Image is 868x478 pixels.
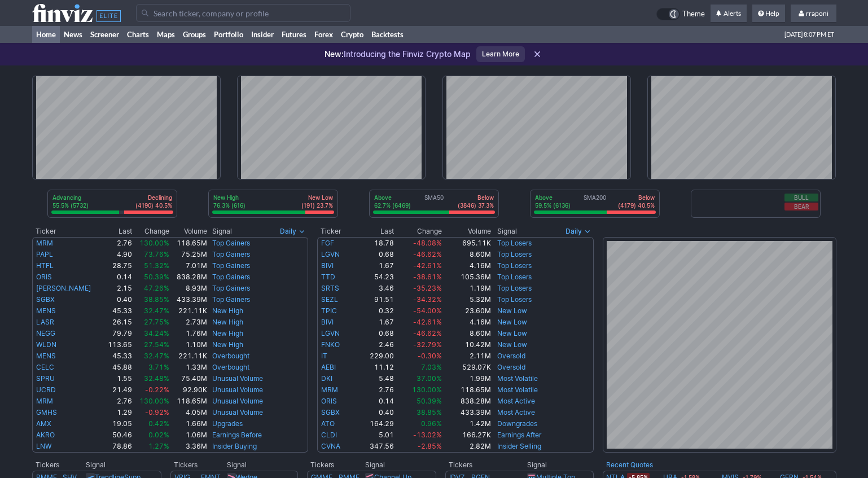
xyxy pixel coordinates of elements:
[144,306,169,315] span: 32.47%
[413,340,442,349] span: -32.79%
[212,261,250,270] a: Top Gainers
[144,250,169,258] span: 73.76%
[497,363,525,371] a: Oversold
[442,339,492,350] td: 10.42M
[413,295,442,304] span: -34.32%
[144,340,169,349] span: 27.54%
[212,306,243,315] a: New High
[497,329,527,337] a: New Low
[170,260,208,271] td: 7.01M
[442,328,492,339] td: 8.60M
[36,318,54,326] a: LASR
[144,295,169,304] span: 38.85%
[337,26,367,43] a: Crypto
[212,385,263,394] a: Unusual Volume
[170,384,208,396] td: 92.90K
[144,261,169,270] span: 51.32%
[212,352,249,360] a: Overbought
[144,273,169,281] span: 50.39%
[321,284,339,292] a: SRTS
[36,239,53,247] a: MRM
[497,419,537,428] a: Downgrades
[355,260,394,271] td: 1.67
[497,442,541,450] a: Insider Selling
[36,273,52,281] a: ORIS
[497,295,532,304] a: Top Losers
[412,385,442,394] span: 130.00%
[103,271,133,283] td: 0.14
[497,385,538,394] a: Most Volatile
[445,459,527,471] th: Tickers
[103,305,133,317] td: 45.33
[103,260,133,271] td: 28.75
[413,261,442,270] span: -42.61%
[136,4,350,22] input: Search
[711,5,747,23] a: Alerts
[36,385,56,394] a: UCRD
[301,194,333,201] p: New Low
[421,363,442,371] span: 7.03%
[497,284,532,292] a: Top Losers
[212,273,250,281] a: Top Gainers
[417,374,442,383] span: 37.00%
[497,408,535,416] a: Most Active
[170,283,208,294] td: 8.93M
[418,442,442,450] span: -2.85%
[36,374,55,383] a: SPRU
[212,431,262,439] a: Earnings Before
[321,408,340,416] a: SGBX
[806,9,828,17] span: rraponi
[32,26,60,43] a: Home
[103,328,133,339] td: 79.79
[497,397,535,405] a: Most Active
[355,283,394,294] td: 3.46
[170,271,208,283] td: 838.28M
[442,226,492,237] th: Volume
[355,339,394,350] td: 2.46
[682,8,705,20] span: Theme
[606,461,653,469] a: Recent Quotes
[139,239,169,247] span: 130.00%
[497,227,517,236] span: Signal
[213,194,246,201] p: New High
[355,271,394,283] td: 54.23
[367,26,407,43] a: Backtests
[103,362,133,373] td: 45.88
[413,329,442,337] span: -46.62%
[212,397,263,405] a: Unusual Volume
[442,373,492,384] td: 1.99M
[103,441,133,453] td: 78.86
[442,260,492,271] td: 4.16M
[497,352,525,360] a: Oversold
[212,408,263,416] a: Unusual Volume
[36,329,55,337] a: NEGG
[535,194,571,201] p: Above
[170,396,208,407] td: 118.65M
[413,273,442,281] span: -38.61%
[212,295,250,304] a: Top Gainers
[565,226,582,237] span: Daily
[103,384,133,396] td: 21.49
[310,26,337,43] a: Forex
[148,442,169,450] span: 1.27%
[321,385,338,394] a: MRM
[145,408,169,416] span: -0.92%
[103,418,133,429] td: 19.05
[355,226,394,237] th: Last
[277,226,308,237] button: Signals interval
[355,429,394,441] td: 5.01
[321,306,337,315] a: TPIC
[103,294,133,305] td: 0.40
[442,283,492,294] td: 1.19M
[36,340,56,349] a: WLDN
[36,306,56,315] a: MENS
[36,363,54,371] a: CELC
[123,26,153,43] a: Charts
[103,407,133,418] td: 1.29
[321,352,327,360] a: IT
[36,284,91,292] a: [PERSON_NAME]
[321,397,337,405] a: ORIS
[418,352,442,360] span: -0.30%
[170,317,208,328] td: 2.73M
[321,239,334,247] a: FGF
